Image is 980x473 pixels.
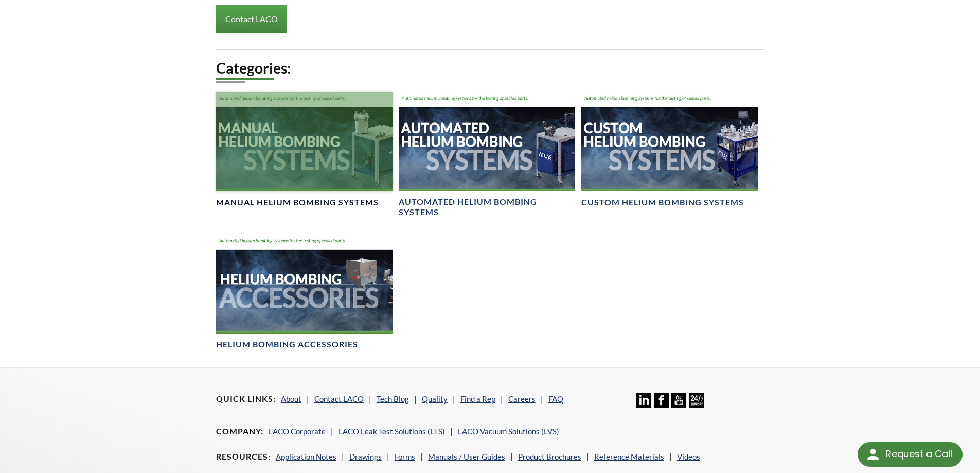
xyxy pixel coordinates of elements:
[377,394,409,404] a: Tech Blog
[581,92,758,208] a: Custom Helium Bombing Chambers BannerCustom Helium Bombing Systems
[581,197,744,208] h4: Custom Helium Bombing Systems
[422,394,448,404] a: Quality
[216,197,379,208] h4: Manual Helium Bombing Systems
[276,452,336,461] a: Application Notes
[399,197,575,218] h4: Automated Helium Bombing Systems
[314,394,364,404] a: Contact LACO
[865,446,881,463] img: round button
[858,442,963,467] div: Request a Call
[689,400,704,409] a: 24/7 Support
[395,452,415,461] a: Forms
[216,394,276,405] h4: Quick Links
[508,394,536,404] a: Careers
[458,427,559,436] a: LACO Vacuum Solutions (LVS)
[216,426,263,437] h4: Company
[689,393,704,408] img: 24/7 Support Icon
[428,452,505,461] a: Manuals / User Guides
[886,442,952,466] div: Request a Call
[216,5,287,33] a: Contact LACO
[269,427,326,436] a: LACO Corporate
[216,339,358,350] h4: Helium Bombing Accessories
[216,59,764,78] h2: Categories:
[349,452,382,461] a: Drawings
[677,452,700,461] a: Videos
[518,452,581,461] a: Product Brochures
[281,394,301,404] a: About
[216,451,271,462] h4: Resources
[338,427,445,436] a: LACO Leak Test Solutions (LTS)
[399,92,575,218] a: Automated Helium Bombing Systems BannerAutomated Helium Bombing Systems
[216,235,393,351] a: Helium Bombing Accessories BannerHelium Bombing Accessories
[216,92,393,208] a: Manual Helium Bombing Systems BannerManual Helium Bombing Systems
[594,452,664,461] a: Reference Materials
[460,394,495,404] a: Find a Rep
[548,394,563,404] a: FAQ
